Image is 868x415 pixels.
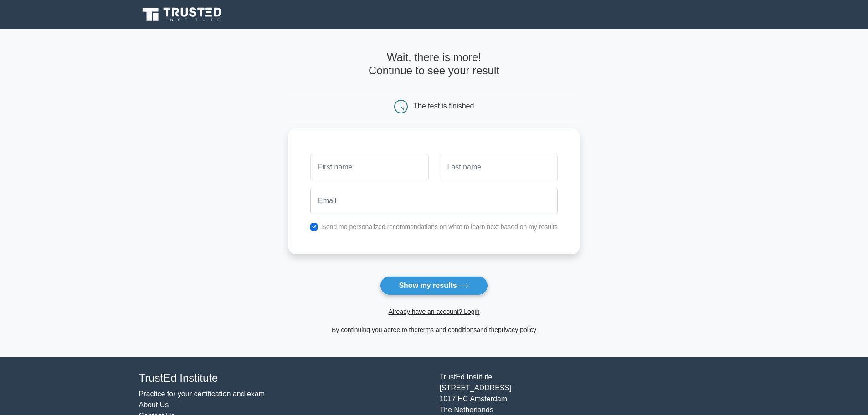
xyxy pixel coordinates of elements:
h4: TrustEd Institute [139,372,429,385]
a: About Us [139,401,169,409]
a: Already have an account? Login [388,308,479,315]
label: Send me personalized recommendations on what to learn next based on my results [322,223,558,231]
div: The test is finished [413,102,474,110]
a: Practice for your certification and exam [139,390,265,398]
button: Show my results [380,276,488,295]
input: Email [310,188,558,214]
a: privacy policy [498,326,536,333]
h4: Wait, there is more! Continue to see your result [288,51,580,77]
input: First name [310,154,428,180]
div: By continuing you agree to the and the [283,324,585,335]
input: Last name [440,154,558,180]
a: terms and conditions [418,326,477,333]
